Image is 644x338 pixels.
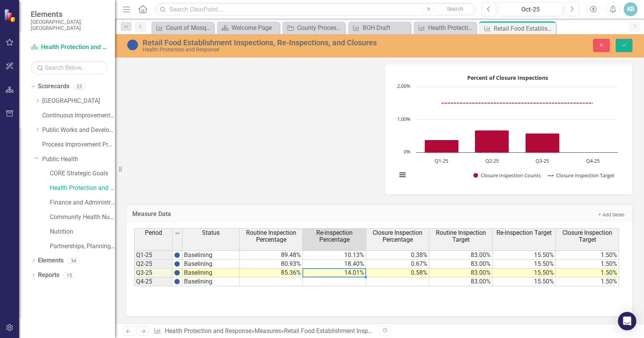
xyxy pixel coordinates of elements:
g: Closure Inspection Target, series 2 of 2. Line with 4 data points. [440,102,595,105]
span: Period [145,229,162,236]
a: CORE Strategic Goals [50,169,115,178]
img: BgCOk07PiH71IgAAAABJRU5ErkJggg== [174,261,180,267]
span: Closure Inspection Percentage [368,229,427,243]
td: 15.50% [493,260,556,269]
td: 15.50% [493,277,556,286]
input: Search Below... [31,61,107,74]
div: Count of Mosquito Pools that Tested Positive for [MEDICAL_DATA] [166,23,212,33]
h3: Measure Data [132,211,402,218]
text: Q4-25 [586,157,600,164]
a: BOH Draft [350,23,409,33]
td: Baselining [182,260,240,269]
text: 1.00% [397,115,411,122]
img: Baselining [127,39,139,51]
td: 15.50% [493,269,556,277]
div: 15 [63,272,76,279]
td: 83.00% [429,269,493,277]
img: BgCOk07PiH71IgAAAABJRU5ErkJggg== [174,270,180,276]
path: Q2-25, 0.67. Closure Inspection Counts. [475,130,509,152]
td: Q3-25 [134,269,172,277]
a: Health Protection and Response Summary Report [416,23,474,33]
button: KB [624,2,637,16]
button: Show Closure Inspection Counts [473,172,540,179]
span: Re-inspection Percentage [304,229,364,243]
td: Q2-25 [134,260,172,269]
path: Q3-25, 0.58. Closure Inspection Counts. [526,133,560,152]
img: ClearPoint Strategy [3,8,17,22]
td: 83.00% [429,277,493,286]
a: Elements [38,256,64,265]
span: Elements [31,10,107,19]
img: BgCOk07PiH71IgAAAABJRU5ErkJggg== [174,279,180,285]
span: Closure Inspection Target [557,229,617,243]
td: Baselining [182,277,240,286]
td: 1.50% [556,251,619,260]
td: 18.40% [303,260,366,269]
td: 1.50% [556,277,619,286]
img: BgCOk07PiH71IgAAAABJRU5ErkJggg== [174,252,180,258]
a: Reports [38,271,59,280]
td: 1.50% [556,260,619,269]
path: Q1-25, 0.38. Closure Inspection Counts. [425,140,459,152]
div: Health Protection and Response Summary Report [428,23,474,33]
td: Baselining [182,269,240,277]
td: 80.93% [240,260,303,269]
a: Health Protection and Response [50,184,115,193]
a: Welcome Page [219,23,278,33]
div: Oct-25 [501,5,560,14]
a: County Process Improvement Projects [284,23,343,33]
img: 8DAGhfEEPCf229AAAAAElFTkSuQmCC [174,230,181,236]
span: Status [202,229,220,236]
div: 34 [67,257,80,264]
a: Public Works and Development [42,126,115,135]
td: 10.13% [303,251,366,260]
td: 0.38% [366,251,429,260]
td: 89.48% [240,251,303,260]
a: Scorecards [38,82,69,91]
text: Q3-25 [536,157,549,164]
small: [GEOGRAPHIC_DATA], [GEOGRAPHIC_DATA] [31,19,107,31]
a: Finance and Administration [50,198,115,207]
div: County Process Improvement Projects [297,23,343,33]
a: Partnerships, Planning, and Community Health Promotions [50,242,115,251]
a: [GEOGRAPHIC_DATA] [42,97,115,106]
div: BOH Draft [363,23,409,33]
a: Continuous Improvement Program [42,111,115,120]
span: Re-inspection Target [496,229,552,236]
span: Search [447,6,463,12]
div: Retail Food Establishment Inspections, Re-Inspections, and Closures [143,38,408,47]
td: 0.58% [366,269,429,277]
div: Open Intercom Messenger [618,312,636,330]
td: Baselining [182,251,240,260]
a: Community Health Nursing [50,213,115,222]
text: Q2-25 [485,157,499,164]
div: Retail Food Establishment Inspections, Re-Inspections, and Closures [494,24,554,33]
td: 0.67% [366,260,429,269]
td: 15.50% [493,251,556,260]
a: Count of Mosquito Pools that Tested Positive for [MEDICAL_DATA] [153,23,212,33]
svg: Interactive chart [393,72,622,187]
input: Search ClearPoint... [155,3,476,16]
span: Routine Inspection Target [431,229,491,243]
button: Add Series [595,211,627,219]
div: Retail Food Establishment Inspections, Re-Inspections, and Closures [284,327,468,335]
button: Show Closure Inspection Target [548,172,615,179]
div: Welcome Page [232,23,278,33]
td: 83.00% [429,251,493,260]
button: Oct-25 [498,2,563,16]
div: 23 [73,83,85,90]
td: Q1-25 [134,251,172,260]
button: View chart menu, Percent of Closure Inspections [397,170,408,180]
td: 14.01% [303,269,366,277]
td: 85.36% [240,269,303,277]
a: Public Health [42,155,115,164]
a: Measures [255,327,281,335]
button: Search [436,4,474,15]
div: » » [154,327,374,336]
text: 2.00% [397,82,411,89]
a: Health Protection and Response [31,43,107,52]
span: Routine Inspection Percentage [241,229,301,243]
a: Process Improvement Program [42,140,115,149]
a: Nutrition [50,228,115,236]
